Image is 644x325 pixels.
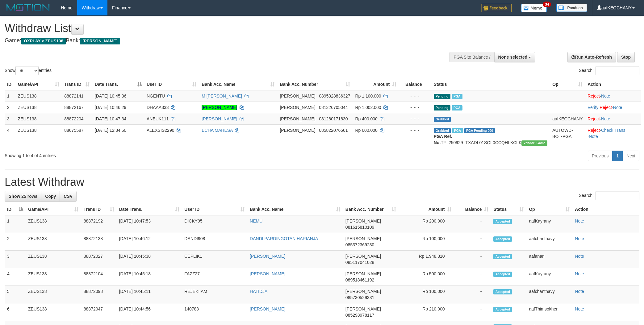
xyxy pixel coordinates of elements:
th: Date Trans.: activate to sort column descending [92,79,144,90]
td: ZEUS138 [15,90,62,102]
td: ZEUS138 [15,124,62,148]
td: aafKEOCHANY [550,113,585,124]
th: Balance [399,79,431,90]
td: Rp 210,000 [399,303,454,321]
td: ZEUS138 [26,286,81,303]
td: CEPLIK1 [182,251,247,268]
a: ECHA MAHESA [202,128,232,133]
span: Rp 1.002.000 [355,105,381,110]
img: MOTION_logo.png [5,3,52,12]
td: 3 [5,113,15,124]
td: - [454,251,491,268]
a: HATIDJA [250,289,267,294]
th: Bank Acc. Name: activate to sort column ascending [247,204,343,215]
td: · [585,113,641,124]
a: Note [575,219,584,223]
a: Note [575,271,584,276]
a: NEMU [250,219,262,223]
a: [PERSON_NAME] [250,271,285,276]
span: [DATE] 10:46:29 [95,105,126,110]
span: Accepted [493,254,512,259]
td: · [585,90,641,102]
th: Action [572,204,639,215]
td: 88872138 [81,233,117,251]
a: Previous [588,151,613,161]
th: User ID: activate to sort column ascending [144,79,199,90]
td: ZEUS138 [26,233,81,251]
td: ZEUS138 [15,102,62,113]
span: Copy 085298978117 to clipboard [345,313,374,318]
span: Copy 081326705044 to clipboard [319,105,348,110]
td: ZEUS138 [26,251,81,268]
td: REJEKIIAM [182,286,247,303]
th: Date Trans.: activate to sort column ascending [117,204,182,215]
span: [PERSON_NAME] [345,254,381,259]
a: 1 [612,151,623,161]
td: - [454,303,491,321]
span: [PERSON_NAME] [345,219,381,223]
a: M [PERSON_NAME] [202,94,242,98]
a: Reject [588,128,600,133]
a: DANDI PARDINGOTAN HARIANJA [250,236,318,241]
td: aafchanthavy [526,233,572,251]
span: 88872167 [64,105,83,110]
span: Marked by aafpengsreynich [452,128,463,133]
td: - [454,233,491,251]
label: Search: [579,66,639,75]
td: Rp 1,948,310 [399,251,454,268]
b: PGA Ref. No: [434,134,452,145]
td: Rp 100,000 [399,286,454,303]
span: [PERSON_NAME] [80,38,120,44]
th: Status: activate to sort column ascending [491,204,526,215]
td: - [454,215,491,233]
td: aafKayrany [526,215,572,233]
th: Op: activate to sort column ascending [550,79,585,90]
td: 140788 [182,303,247,321]
span: [DATE] 12:34:50 [95,128,126,133]
th: Bank Acc. Number: activate to sort column ascending [343,204,399,215]
th: Status [431,79,550,90]
a: Note [575,289,584,294]
th: Bank Acc. Name: activate to sort column ascending [199,79,277,90]
span: [PERSON_NAME] [280,94,315,98]
a: Reject [600,105,612,110]
td: ZEUS138 [26,215,81,233]
span: Copy 089518461192 to clipboard [345,277,374,282]
td: DICKY95 [182,215,247,233]
span: Rp 400.000 [355,116,377,121]
span: [PERSON_NAME] [345,236,381,241]
th: Bank Acc. Number: activate to sort column ascending [277,79,353,90]
h4: Game: Bank: [5,38,423,44]
a: Note [575,306,584,311]
th: Game/API: activate to sort column ascending [15,79,62,90]
span: Accepted [493,219,512,224]
div: - - - [401,104,429,110]
span: [PERSON_NAME] [280,116,315,121]
span: ALEXSIS2290 [147,128,174,133]
span: CSV [64,194,73,199]
td: 88872047 [81,303,117,321]
span: Accepted [493,289,512,294]
td: - [454,268,491,286]
a: Verify [588,105,598,110]
span: None selected [498,55,528,60]
td: [DATE] 10:45:18 [117,268,182,286]
td: [DATE] 10:46:12 [117,233,182,251]
a: Note [601,116,610,121]
td: Rp 200,000 [399,215,454,233]
span: [DATE] 10:47:34 [95,116,126,121]
th: Trans ID: activate to sort column ascending [81,204,117,215]
td: aafThimsokhen [526,303,572,321]
td: [DATE] 10:44:56 [117,303,182,321]
td: ZEUS138 [26,303,81,321]
td: 88872098 [81,286,117,303]
td: 6 [5,303,26,321]
td: [DATE] 10:47:53 [117,215,182,233]
span: Vendor URL: https://trx31.1velocity.biz [521,140,547,146]
select: Showentries [15,66,39,75]
td: Rp 500,000 [399,268,454,286]
td: - [454,286,491,303]
th: ID: activate to sort column descending [5,204,26,215]
a: [PERSON_NAME] [202,105,237,110]
h1: Latest Withdraw [5,176,639,188]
